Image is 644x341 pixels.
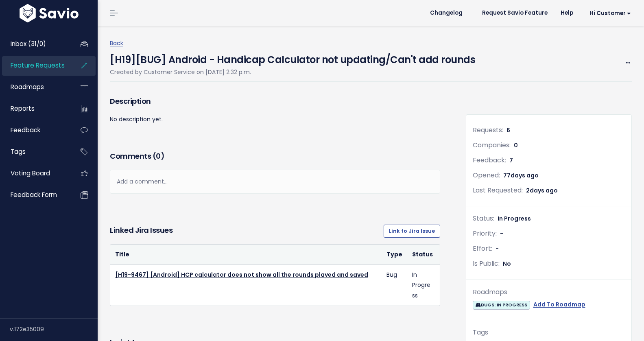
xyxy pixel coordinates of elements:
[526,186,558,195] span: 2
[473,286,625,298] div: Roadmaps
[384,225,440,238] a: Link to Jira Issue
[110,48,475,67] h4: [H19][BUG] Android - Handicap Calculator not updating/Can't add rounds
[2,78,68,96] a: Roadmaps
[503,171,539,179] span: 77
[2,142,68,161] a: Tags
[11,104,35,113] span: Reports
[509,156,513,164] span: 7
[407,245,438,265] th: Status
[11,169,50,177] span: Voting Board
[110,225,172,238] h3: Linked Jira issues
[530,186,558,195] span: days ago
[11,147,26,156] span: Tags
[2,99,68,118] a: Reports
[500,230,503,238] span: -
[11,39,46,48] span: Inbox (31/0)
[430,10,463,16] span: Changelog
[115,271,368,279] a: [H19-9467] [Android] HCP calculator does not show all the rounds played and saved
[11,126,40,134] span: Feedback
[382,245,407,265] th: Type
[2,186,68,204] a: Feedback form
[11,190,57,199] span: Feedback form
[473,229,497,238] span: Priority:
[473,125,503,135] span: Requests:
[10,319,98,340] div: v.172e35009
[110,245,382,265] th: Title
[17,4,81,22] img: logo-white.9d6f32f41409.svg
[110,170,440,194] div: Add a comment...
[476,7,554,19] a: Request Savio Feature
[498,214,531,223] span: In Progress
[473,186,523,195] span: Last Requested:
[110,39,123,47] a: Back
[473,327,625,339] div: Tags
[473,299,530,310] a: BUGS: IN PROGRESS
[589,10,631,16] span: Hi Customer
[473,214,494,223] span: Status:
[407,265,438,306] td: In Progress
[511,171,539,179] span: days ago
[156,151,161,161] span: 0
[2,121,68,140] a: Feedback
[533,299,585,310] a: Add To Roadmap
[2,164,68,183] a: Voting Board
[2,35,68,53] a: Inbox (31/0)
[473,170,500,180] span: Opened:
[110,114,440,125] p: No description yet.
[110,96,440,107] h3: Description
[473,155,506,165] span: Feedback:
[503,260,511,268] span: No
[473,301,530,309] span: BUGS: IN PROGRESS
[11,61,65,70] span: Feature Requests
[473,244,492,253] span: Effort:
[580,7,637,20] a: Hi Customer
[473,140,511,150] span: Companies:
[514,141,518,149] span: 0
[382,265,407,306] td: Bug
[506,126,510,134] span: 6
[110,68,251,76] span: Created by Customer Service on [DATE] 2:32 p.m.
[11,83,44,91] span: Roadmaps
[110,151,440,162] h3: Comments ( )
[496,245,499,253] span: -
[473,259,500,268] span: Is Public:
[2,56,68,75] a: Feature Requests
[554,7,580,19] a: Help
